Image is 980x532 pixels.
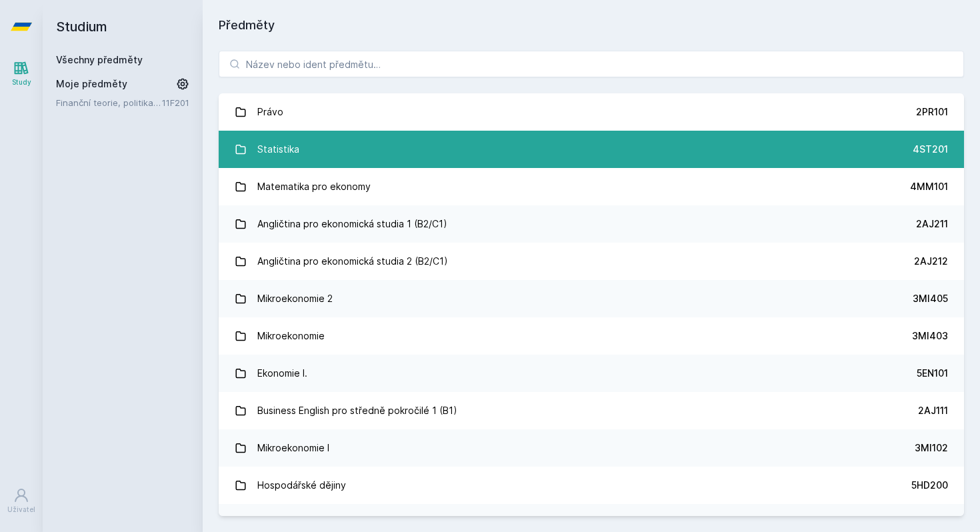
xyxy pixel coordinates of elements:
a: Angličtina pro ekonomická studia 2 (B2/C1) 2AJ212 [219,243,964,280]
div: Uživatel [7,505,35,515]
a: Angličtina pro ekonomická studia 1 (B2/C1) 2AJ211 [219,205,964,243]
div: Statistika [257,136,299,163]
div: Hospodářské dějiny [257,472,346,499]
span: Moje předměty [56,77,127,91]
a: Matematika pro ekonomy 4MM101 [219,168,964,205]
h1: Předměty [219,16,964,35]
a: Mikroekonomie 3MI403 [219,317,964,355]
div: 3MI403 [912,329,948,343]
a: Finanční teorie, politika a instituce [56,96,162,109]
div: Angličtina pro ekonomická studia 2 (B2/C1) [257,248,448,275]
div: 3MI102 [915,441,948,455]
a: Právo 2PR101 [219,93,964,131]
div: 4ST201 [913,143,948,156]
div: 2PR101 [916,105,948,119]
a: Ekonomie I. 5EN101 [219,355,964,392]
div: Business English pro středně pokročilé 1 (B1) [257,397,457,424]
div: 2AJ212 [914,255,948,268]
div: Matematika pro ekonomy [257,173,371,200]
div: Mikroekonomie I [257,435,329,461]
div: Mikroekonomie [257,323,325,349]
div: Angličtina pro ekonomická studia 1 (B2/C1) [257,211,447,237]
a: Hospodářské dějiny 5HD200 [219,467,964,504]
div: 2AJ111 [918,404,948,417]
a: Mikroekonomie I 3MI102 [219,429,964,467]
div: Study [12,77,31,87]
a: Všechny předměty [56,54,143,65]
div: Právo [257,99,283,125]
div: 2AJ211 [916,217,948,231]
a: 11F201 [162,97,189,108]
div: Mikroekonomie 2 [257,285,333,312]
a: Uživatel [3,481,40,521]
div: 5HD200 [911,479,948,492]
div: 3MI405 [913,292,948,305]
div: Ekonomie I. [257,360,307,387]
div: 5EN101 [917,367,948,380]
a: Statistika 4ST201 [219,131,964,168]
a: Business English pro středně pokročilé 1 (B1) 2AJ111 [219,392,964,429]
a: Mikroekonomie 2 3MI405 [219,280,964,317]
div: 4MM101 [910,180,948,193]
a: Study [3,53,40,94]
input: Název nebo ident předmětu… [219,51,964,77]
